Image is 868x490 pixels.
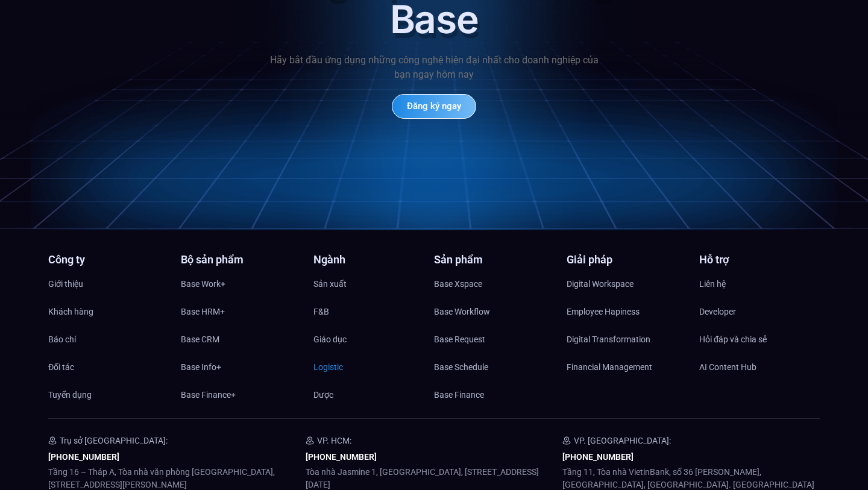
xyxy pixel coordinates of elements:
a: Base Xspace [434,275,555,293]
h4: Giải pháp [567,254,687,265]
h4: Công ty [48,254,169,265]
a: Base Finance+ [181,386,301,404]
h4: Hỗ trợ [699,254,820,265]
span: VP. HCM: [317,436,351,445]
span: Giáo dục [313,330,347,348]
a: Base Request [434,330,555,348]
a: Developer [699,303,820,321]
a: Dược [313,386,434,404]
a: Hỏi đáp và chia sẻ [699,330,820,348]
a: Khách hàng [48,303,169,321]
span: Base HRM+ [181,303,225,321]
a: Digital Workspace [567,275,687,293]
span: Base Finance [434,386,484,404]
span: Base Schedule [434,358,488,376]
span: Developer [699,303,736,321]
span: Sản xuất [313,275,347,293]
a: Báo chí [48,330,169,348]
span: Báo chí [48,330,76,348]
a: [PHONE_NUMBER] [306,452,377,462]
a: [PHONE_NUMBER] [48,452,119,462]
a: Base Work+ [181,275,301,293]
span: Financial Management [567,358,652,376]
a: Sản xuất [313,275,434,293]
a: Base CRM [181,330,301,348]
span: Digital Workspace [567,275,634,293]
h4: Sản phẩm [434,254,555,265]
a: Đăng ký ngay [392,94,476,119]
span: Khách hàng [48,303,93,321]
a: Logistic [313,358,434,376]
span: Dược [313,386,333,404]
a: Base Info+ [181,358,301,376]
span: Trụ sở [GEOGRAPHIC_DATA]: [60,436,168,445]
span: Giới thiệu [48,275,83,293]
a: Base Workflow [434,303,555,321]
span: Base Workflow [434,303,490,321]
h4: Bộ sản phẩm [181,254,301,265]
span: F&B [313,303,329,321]
span: Digital Transformation [567,330,650,348]
a: Liên hệ [699,275,820,293]
span: Liên hệ [699,275,726,293]
span: AI Content Hub [699,358,756,376]
a: Giáo dục [313,330,434,348]
a: Digital Transformation [567,330,687,348]
span: VP. [GEOGRAPHIC_DATA]: [574,436,671,445]
span: Base Work+ [181,275,225,293]
span: Base Finance+ [181,386,236,404]
span: Base Xspace [434,275,482,293]
span: Đối tác [48,358,74,376]
span: Base CRM [181,330,219,348]
a: Base Schedule [434,358,555,376]
span: Logistic [313,358,343,376]
a: Financial Management [567,358,687,376]
a: Đối tác [48,358,169,376]
a: Tuyển dụng [48,386,169,404]
a: Base Finance [434,386,555,404]
a: Base HRM+ [181,303,301,321]
span: Tuyển dụng [48,386,92,404]
h4: Ngành [313,254,434,265]
a: F&B [313,303,434,321]
span: Base Request [434,330,485,348]
span: Employee Hapiness [567,303,640,321]
span: Base Info+ [181,358,221,376]
p: Hãy bắt đầu ứng dụng những công nghệ hiện đại nhất cho doanh nghiệp của bạn ngay hôm nay [265,53,603,82]
a: Employee Hapiness [567,303,687,321]
a: [PHONE_NUMBER] [562,452,634,462]
span: Đăng ký ngay [407,102,461,111]
a: AI Content Hub [699,358,820,376]
a: Giới thiệu [48,275,169,293]
span: Hỏi đáp và chia sẻ [699,330,767,348]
